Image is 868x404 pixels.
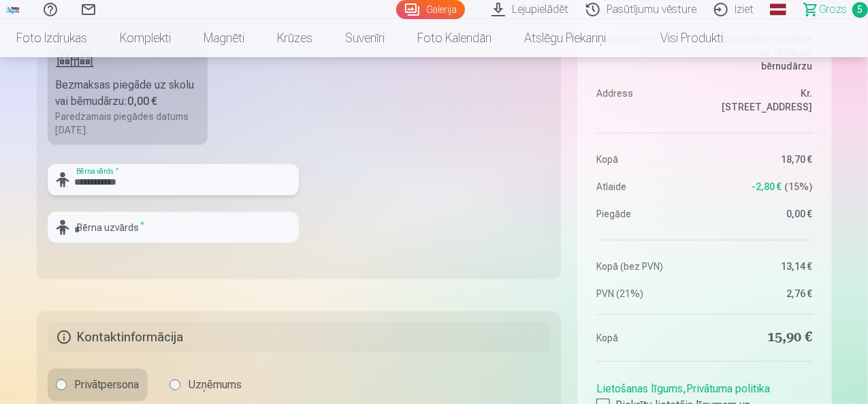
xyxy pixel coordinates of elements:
dt: Kopā (bez PVN) [596,260,698,273]
span: -2,80 € [752,180,782,193]
a: Foto kalendāri [401,19,508,57]
div: Bezmaksas piegāde uz skolu vai bērnudārzu : [56,77,200,110]
h5: Kontaktinformācija [48,322,551,352]
span: Grozs [819,1,847,18]
dt: Address [596,87,698,114]
label: Uzņēmums [161,369,251,401]
dd: 13,14 € [711,260,813,273]
a: Lietošanas līgums [596,382,683,395]
span: 5 [852,2,868,18]
a: Krūzes [261,19,329,57]
dt: Kopā [596,153,698,166]
input: Privātpersona [56,379,67,390]
dd: 15,90 € [711,328,813,347]
dt: Atlaide [596,180,698,193]
dt: PVN (21%) [596,287,698,300]
dt: Piegāde [596,207,698,221]
dd: 2,76 € [711,287,813,300]
a: Magnēti [187,19,261,57]
input: Uzņēmums [170,379,180,390]
dd: 0,00 € [711,207,813,221]
span: 15 % [785,180,813,193]
a: Komplekti [103,19,187,57]
img: /fa1 [5,5,20,14]
dt: Kopā [596,328,698,347]
a: Visi produkti [622,19,739,57]
a: Privātuma politika [686,382,770,395]
label: Privātpersona [48,369,148,401]
dd: Kr. [STREET_ADDRESS] [711,87,813,114]
div: Paredzamais piegādes datums [DATE]. [56,110,200,137]
a: Atslēgu piekariņi [508,19,622,57]
b: 0,00 € [128,95,158,108]
dd: 18,70 € [711,153,813,166]
a: Suvenīri [329,19,401,57]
